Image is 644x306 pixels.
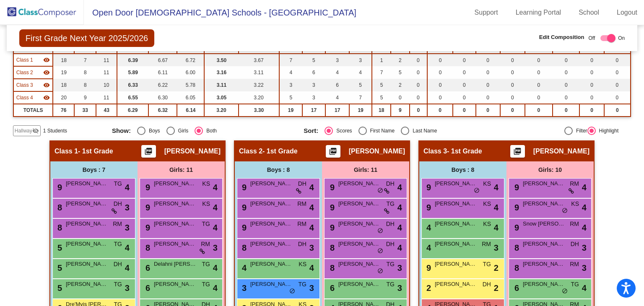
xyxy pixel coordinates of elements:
[328,263,335,272] span: 8
[410,79,428,91] td: 0
[328,183,335,192] span: 9
[43,69,50,76] mat-icon: visibility
[424,263,431,272] span: 9
[387,260,395,269] span: TG
[43,57,50,63] mat-icon: visibility
[240,243,247,252] span: 8
[148,79,177,91] td: 6.22
[204,104,238,117] td: 3.20
[372,91,391,104] td: 5
[302,91,325,104] td: 3
[483,260,491,269] span: TG
[43,127,67,135] span: 1 Students
[177,54,204,66] td: 6.72
[570,260,579,269] span: RM
[298,240,306,249] span: DH
[309,221,314,234] span: 4
[213,262,218,274] span: 4
[250,200,292,208] span: [PERSON_NAME]
[125,201,130,214] span: 3
[427,91,453,104] td: 0
[579,104,604,117] td: 0
[148,54,177,66] td: 6.67
[512,203,519,212] span: 9
[338,179,380,188] span: [PERSON_NAME]
[618,34,625,42] span: On
[391,54,409,66] td: 2
[476,91,500,104] td: 0
[604,104,631,117] td: 0
[588,34,595,42] span: Off
[435,260,477,268] span: [PERSON_NAME]
[326,145,340,158] button: Print Students Details
[525,66,553,79] td: 0
[148,66,177,79] td: 6.11
[328,223,335,232] span: 9
[325,104,349,117] td: 17
[302,54,325,66] td: 5
[125,181,130,194] span: 4
[13,91,53,104] td: Sandra Farley - 1st Grade
[177,104,204,117] td: 6.14
[435,200,477,208] span: [PERSON_NAME]
[372,54,391,66] td: 1
[424,183,431,192] span: 9
[235,161,322,178] div: Boys : 8
[410,66,428,79] td: 0
[397,262,402,274] span: 3
[13,54,53,66] td: Sarah Lowe - 1st Grade
[423,147,447,156] span: Class 3
[333,127,352,135] div: Scores
[476,79,500,91] td: 0
[570,220,579,228] span: RM
[523,179,565,188] span: [PERSON_NAME]
[125,262,130,274] span: 4
[143,263,150,272] span: 6
[573,127,587,135] div: Filter
[117,104,148,117] td: 6.29
[74,91,96,104] td: 9
[500,79,525,91] td: 0
[338,220,380,228] span: [PERSON_NAME]
[579,91,604,104] td: 0
[202,179,210,188] span: KS
[349,104,372,117] td: 19
[240,223,247,232] span: 9
[500,66,525,79] td: 0
[302,79,325,91] td: 3
[482,240,491,249] span: RM
[372,79,391,91] td: 5
[141,145,156,158] button: Print Students Details
[397,241,402,254] span: 4
[239,54,280,66] td: 3.67
[114,179,122,188] span: TG
[349,91,372,104] td: 7
[397,201,402,214] span: 4
[125,241,130,254] span: 4
[500,91,525,104] td: 0
[387,200,395,208] span: TG
[523,260,565,268] span: [PERSON_NAME]
[309,181,314,194] span: 4
[500,54,525,66] td: 0
[143,203,150,212] span: 9
[435,220,477,228] span: [PERSON_NAME]
[604,91,631,104] td: 0
[204,91,238,104] td: 3.05
[66,260,108,268] span: [PERSON_NAME]
[510,145,525,158] button: Print Students Details
[239,104,280,117] td: 3.30
[262,147,298,156] span: - 1st Grade
[377,248,383,254] span: do_not_disturb_alt
[304,127,318,135] span: Sort:
[112,127,297,135] mat-radio-group: Select an option
[143,223,150,232] span: 9
[533,147,589,156] span: [PERSON_NAME]
[435,179,477,188] span: [PERSON_NAME]
[201,240,210,249] span: RM
[154,240,196,248] span: [PERSON_NAME]
[177,66,204,79] td: 6.00
[512,183,519,192] span: 9
[13,79,53,91] td: Eleanor Thorpe - 1st Grade
[523,240,565,248] span: [PERSON_NAME]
